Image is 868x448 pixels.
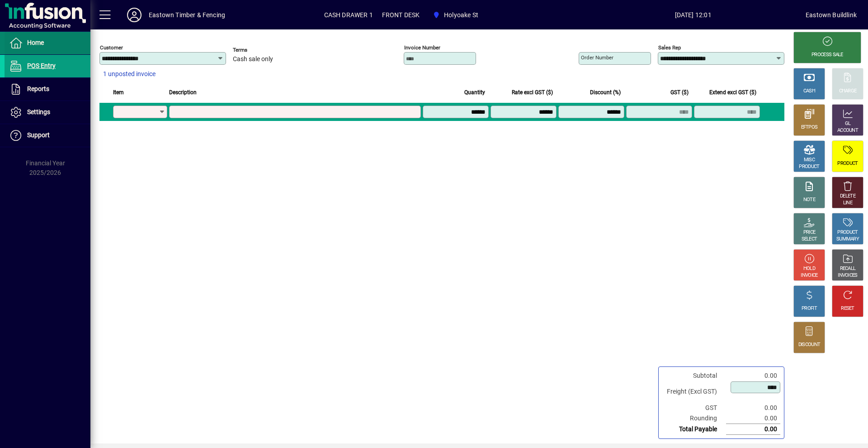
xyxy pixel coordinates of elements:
div: HOLD [803,265,815,272]
span: Settings [27,108,50,116]
span: Description [169,87,197,97]
div: SUMMARY [836,236,859,243]
a: Reports [5,78,90,101]
span: Support [27,131,50,139]
span: [DATE] 12:01 [580,8,806,22]
span: POS Entry [27,62,56,69]
div: PRODUCT [799,164,819,170]
span: CASH DRAWER 1 [324,8,373,22]
a: Home [5,32,90,54]
div: CHARGE [839,88,857,95]
mat-label: Order number [581,54,613,61]
div: RESET [841,305,854,312]
div: SELECT [802,236,817,243]
div: EFTPOS [801,124,818,131]
td: Freight (Excl GST) [662,381,726,403]
span: Home [27,39,44,46]
span: Holyoake St [444,8,478,22]
mat-label: Invoice number [404,44,440,51]
button: 1 unposted invoice [99,66,159,82]
a: Settings [5,101,90,124]
div: DELETE [840,193,855,200]
td: Total Payable [662,424,726,435]
a: Support [5,124,90,147]
div: PRODUCT [837,160,858,167]
td: GST [662,403,726,413]
td: 0.00 [726,371,780,381]
span: FRONT DESK [382,8,420,22]
mat-label: Sales rep [658,44,681,51]
button: Profile [120,7,149,23]
div: GL [845,120,851,127]
span: Rate excl GST ($) [512,87,553,97]
span: Holyoake St [429,7,482,23]
td: Rounding [662,413,726,424]
span: Cash sale only [233,56,273,63]
mat-label: Customer [100,44,123,51]
td: 0.00 [726,413,780,424]
td: 0.00 [726,424,780,435]
div: PRODUCT [837,229,858,236]
div: Eastown Timber & Fencing [149,8,225,22]
span: Terms [233,47,287,53]
span: Discount (%) [590,87,621,97]
div: PROCESS SALE [811,52,843,58]
span: Reports [27,85,49,92]
div: LINE [843,200,852,207]
span: 1 unposted invoice [103,69,156,79]
span: Item [113,87,124,97]
span: Extend excl GST ($) [709,87,756,97]
div: PRICE [803,229,816,236]
div: CASH [803,88,815,95]
div: RECALL [840,265,856,272]
td: 0.00 [726,403,780,413]
td: Subtotal [662,371,726,381]
span: GST ($) [670,87,689,97]
div: Eastown Buildlink [806,8,857,22]
div: PROFIT [802,305,817,312]
div: ACCOUNT [837,127,858,134]
div: INVOICE [801,272,817,279]
span: Quantity [464,87,485,97]
div: DISCOUNT [798,342,820,348]
div: MISC [804,157,815,164]
div: INVOICES [838,272,857,279]
div: NOTE [803,197,815,203]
